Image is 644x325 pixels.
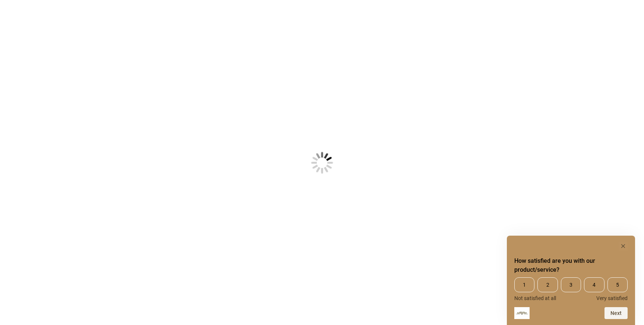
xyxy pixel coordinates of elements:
[274,115,370,210] img: Loading
[514,295,556,301] span: Not satisfied at all
[514,257,628,274] h2: How satisfied are you with our product/service? Select an option from 1 to 5, with 1 being Not sa...
[514,277,628,301] div: How satisfied are you with our product/service? Select an option from 1 to 5, with 1 being Not sa...
[607,277,628,292] span: 5
[596,295,628,301] span: Very satisfied
[604,307,628,319] button: Next question
[514,277,534,292] span: 1
[537,277,558,292] span: 2
[619,242,628,251] button: Hide survey
[514,242,628,319] div: How satisfied are you with our product/service? Select an option from 1 to 5, with 1 being Not sa...
[584,277,604,292] span: 4
[561,277,581,292] span: 3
